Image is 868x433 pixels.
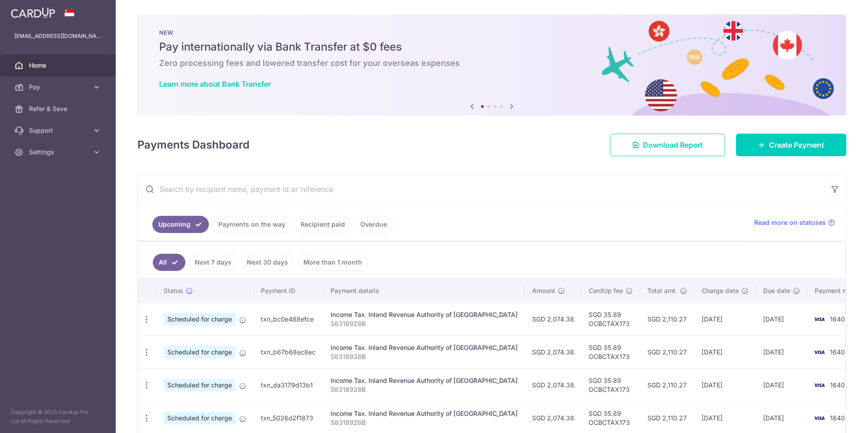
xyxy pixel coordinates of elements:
[589,286,623,295] span: CardUp fee
[525,303,581,335] td: SGD 2,074.38
[640,368,694,401] td: SGD 2,110.27
[137,137,250,153] h4: Payments Dashboard
[330,310,518,319] div: Income Tax. Inland Revenue Authority of [GEOGRAPHIC_DATA]
[830,348,845,356] span: 1640
[254,303,323,335] td: txn_bc0e488efce
[647,286,677,295] span: Total amt.
[643,140,703,150] span: Download Report
[295,216,351,233] a: Recipient paid
[694,303,756,335] td: [DATE]
[212,216,291,233] a: Payments on the way
[694,368,756,401] td: [DATE]
[254,368,323,401] td: txn_da3179d13b1
[29,126,89,135] span: Support
[164,346,236,359] span: Scheduled for charge
[736,134,846,156] a: Create Payment
[241,254,294,271] a: Next 30 days
[159,58,825,69] h6: Zero processing fees and lowered transfer cost for your overseas expenses
[254,335,323,368] td: txn_b67b68ec8ec
[640,303,694,335] td: SGD 2,110.27
[164,412,236,424] span: Scheduled for charge
[330,352,518,361] p: S8318928B
[754,218,835,227] a: Read more on statuses
[640,335,694,368] td: SGD 2,110.27
[810,413,828,424] img: Bank Card
[153,254,185,271] a: All
[330,418,518,427] p: S8318928B
[29,104,89,113] span: Refer & Save
[581,368,640,401] td: SGD 35.89 OCBCTAX173
[323,279,525,303] th: Payment details
[810,347,828,358] img: Bank Card
[189,254,237,271] a: Next 7 days
[532,286,555,295] span: Amount
[254,279,323,303] th: Payment ID
[11,7,55,18] img: CardUp
[137,14,846,116] img: Bank transfer banner
[756,303,807,335] td: [DATE]
[330,385,518,394] p: S8318928B
[152,216,209,233] a: Upcoming
[754,218,826,227] span: Read more on statuses
[581,335,640,368] td: SGD 35.89 OCBCTAX173
[525,335,581,368] td: SGD 2,074.38
[330,343,518,352] div: Income Tax. Inland Revenue Authority of [GEOGRAPHIC_DATA]
[159,29,825,36] p: NEW
[164,286,183,295] span: Status
[330,409,518,418] div: Income Tax. Inland Revenue Authority of [GEOGRAPHIC_DATA]
[297,254,368,271] a: More than 1 month
[581,303,640,335] td: SGD 35.89 OCBCTAX173
[830,315,845,323] span: 1640
[810,314,828,325] img: Bank Card
[330,319,518,328] p: S8318928B
[694,335,756,368] td: [DATE]
[756,335,807,368] td: [DATE]
[810,380,828,391] img: Bank Card
[159,40,825,54] h5: Pay internationally via Bank Transfer at $0 fees
[763,286,790,295] span: Due date
[138,175,824,204] input: Search by recipient name, payment id or reference
[29,61,89,70] span: Home
[525,368,581,401] td: SGD 2,074.38
[610,134,725,156] a: Download Report
[702,286,739,295] span: Charge date
[330,376,518,385] div: Income Tax. Inland Revenue Authority of [GEOGRAPHIC_DATA]
[756,368,807,401] td: [DATE]
[354,216,393,233] a: Overdue
[164,313,236,326] span: Scheduled for charge
[159,79,271,88] a: Learn more about Bank Transfer
[830,381,845,389] span: 1640
[14,32,101,41] p: [EMAIL_ADDRESS][DOMAIN_NAME]
[769,140,824,150] span: Create Payment
[830,414,845,422] span: 1640
[29,83,89,92] span: Pay
[164,379,236,391] span: Scheduled for charge
[29,148,89,157] span: Settings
